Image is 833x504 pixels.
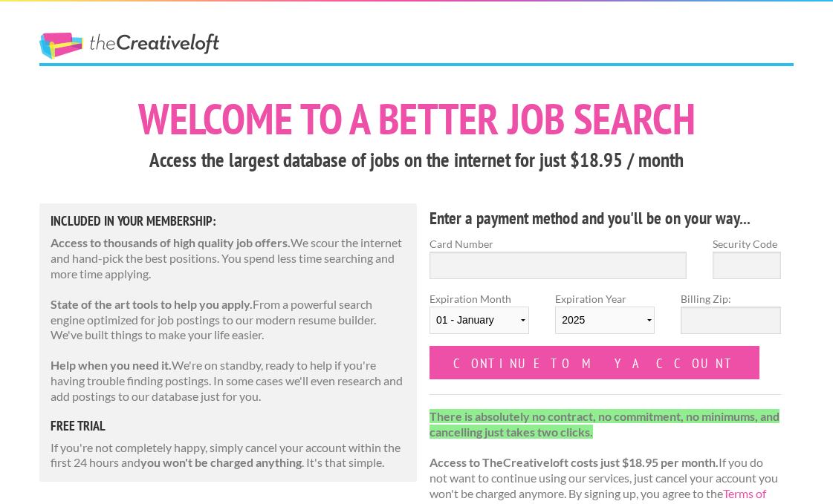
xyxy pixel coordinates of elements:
[51,215,406,228] h5: Included in Your Membership:
[51,235,406,281] p: We scour the internet and hand-pick the best positions. You spend less time searching and more ti...
[430,291,529,346] label: Expiration Month
[713,236,781,252] label: Security Code
[51,358,172,372] strong: Help when you need it.
[430,455,719,469] strong: Access to TheCreativeloft costs just $18.95 per month.
[430,346,759,379] input: Continue to my account
[430,236,687,252] label: Card Number
[555,291,655,346] label: Expiration Year
[51,440,406,471] p: If you're not completely happy, simply cancel your account within the first 24 hours and . It's t...
[430,409,779,439] strong: There is absolutely no contract, no commitment, no minimums, and cancelling just takes two clicks.
[51,358,406,404] p: We're on standby, ready to help if you're having trouble finding postings. In some cases we'll ev...
[51,297,406,343] p: From a powerful search engine optimized for job postings to our modern resume builder. We've buil...
[39,97,794,140] h1: Welcome to a better job search
[430,307,529,334] select: Expiration Month
[555,307,655,334] select: Expiration Year
[39,146,794,174] h3: Access the largest database of jobs on the internet for just $18.95 / month
[51,419,406,433] h5: free trial
[681,291,780,307] label: Billing Zip:
[39,33,219,59] a: The Creative Loft
[51,297,253,311] strong: State of the art tools to help you apply.
[430,206,781,230] h4: Enter a payment method and you'll be on your way...
[51,235,291,249] strong: Access to thousands of high quality job offers.
[140,455,302,469] strong: you won't be charged anything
